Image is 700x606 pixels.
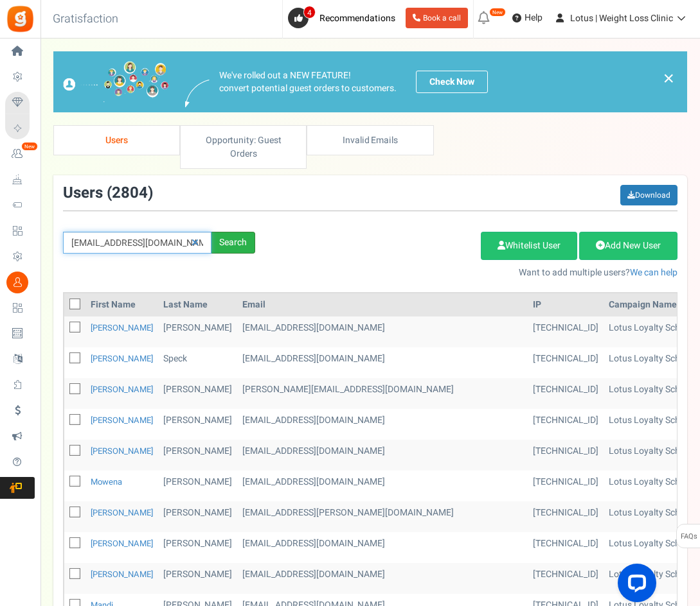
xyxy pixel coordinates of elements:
[158,293,237,316] th: Last Name
[303,6,316,19] span: 4
[489,8,506,17] em: New
[53,125,180,155] a: Users
[237,347,528,378] td: customer
[112,182,148,204] span: 2804
[481,232,577,260] a: Whitelist User
[219,69,397,95] p: We've rolled out a NEW FEATURE! convert potential guest orders to customers.
[91,352,153,365] a: [PERSON_NAME]
[528,563,604,594] td: [TECHNICAL_ID]
[620,185,678,205] a: Download
[91,476,122,488] a: Mowena
[158,409,237,440] td: [PERSON_NAME]
[319,12,395,25] span: Recommendations
[416,71,488,93] a: Check Now
[21,142,38,151] em: New
[507,8,548,28] a: Help
[5,143,35,165] a: New
[237,293,528,316] th: Email
[237,316,528,347] td: customer
[85,293,158,316] th: First Name
[570,12,673,25] span: Lotus | Weight Loss Clinic
[528,347,604,378] td: [TECHNICAL_ID]
[63,185,153,202] h3: Users ( )
[63,61,169,103] img: images
[158,440,237,471] td: [PERSON_NAME]
[237,501,528,532] td: customer
[158,563,237,594] td: [PERSON_NAME]
[91,537,153,550] a: [PERSON_NAME]
[663,71,674,86] a: ×
[180,125,307,169] a: Opportunity: Guest Orders
[630,266,678,279] a: We can help
[237,471,528,501] td: customer
[185,80,210,107] img: images
[521,12,543,24] span: Help
[528,440,604,471] td: [TECHNICAL_ID]
[579,232,678,260] a: Add New User
[158,501,237,532] td: [PERSON_NAME]
[211,232,255,254] div: Search
[288,8,400,28] a: 4 Recommendations
[237,563,528,594] td: customer
[528,471,604,501] td: [TECHNICAL_ID]
[237,440,528,471] td: customer
[6,4,35,33] img: Gratisfaction
[528,532,604,563] td: [TECHNICAL_ID]
[158,347,237,378] td: Speck
[528,316,604,347] td: [TECHNICAL_ID]
[237,409,528,440] td: customer
[237,532,528,563] td: customer
[91,414,153,426] a: [PERSON_NAME]
[185,232,205,254] a: Reset
[91,322,153,334] a: [PERSON_NAME]
[91,506,153,519] a: [PERSON_NAME]
[91,445,153,457] a: [PERSON_NAME]
[680,524,697,549] span: FAQs
[237,378,528,409] td: customer
[158,471,237,501] td: [PERSON_NAME]
[158,316,237,347] td: [PERSON_NAME]
[91,568,153,580] a: [PERSON_NAME]
[91,383,153,395] a: [PERSON_NAME]
[63,232,211,254] input: Search by email or name
[528,409,604,440] td: [TECHNICAL_ID]
[528,501,604,532] td: [TECHNICAL_ID]
[528,378,604,409] td: [TECHNICAL_ID]
[528,293,604,316] th: IP
[307,125,433,155] a: Invalid Emails
[39,6,132,32] h3: Gratisfaction
[158,378,237,409] td: [PERSON_NAME]
[274,266,678,279] p: Want to add multiple users?
[158,532,237,563] td: [PERSON_NAME]
[406,8,468,28] a: Book a call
